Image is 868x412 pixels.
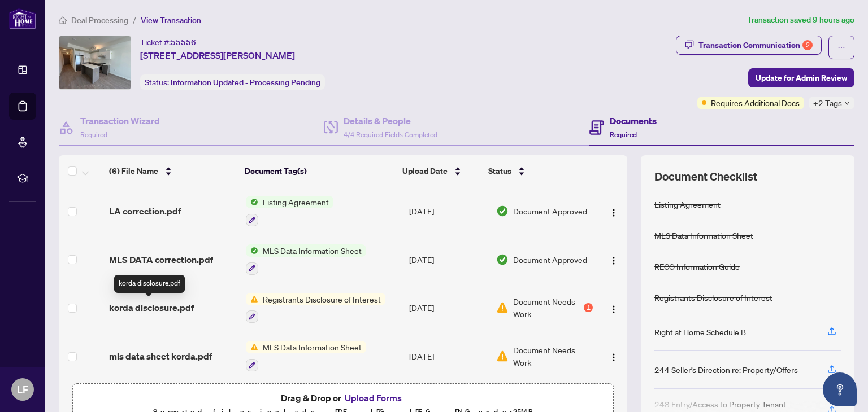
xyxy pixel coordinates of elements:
[344,130,437,139] span: 4/4 Required Fields Completed
[496,205,509,217] img: Document Status
[246,196,333,226] button: Status IconListing Agreement
[610,114,657,128] h4: Documents
[246,293,385,323] button: Status IconRegistrants Disclosure of Interest
[171,77,320,87] span: Information Updated - Processing Pending
[246,341,366,371] button: Status IconMLS Data Information Sheet
[405,187,492,235] td: [DATE]
[344,114,437,128] h4: Details & People
[654,291,772,304] div: Registrants Disclosure of Interest
[246,341,258,353] img: Status Icon
[844,100,850,106] span: down
[246,244,258,257] img: Status Icon
[609,256,618,265] img: Logo
[398,155,484,187] th: Upload Date
[9,8,36,29] img: logo
[605,202,623,220] button: Logo
[141,15,201,25] span: View Transaction
[584,303,593,312] div: 1
[258,341,366,353] span: MLS Data Information Sheet
[140,49,295,62] span: [STREET_ADDRESS][PERSON_NAME]
[402,165,448,177] span: Upload Date
[813,97,842,109] span: +2 Tags
[341,391,405,405] button: Upload Forms
[80,114,160,128] h4: Transaction Wizard
[513,253,587,266] span: Document Approved
[698,36,813,54] div: Transaction Communication
[405,332,492,380] td: [DATE]
[609,353,618,362] img: Logo
[654,198,721,211] div: Listing Agreement
[71,15,128,25] span: Deal Processing
[711,97,800,109] span: Requires Additional Docs
[133,14,136,27] li: /
[513,205,587,217] span: Document Approved
[756,69,847,87] span: Update for Admin Review
[240,155,398,187] th: Document Tag(s)
[114,275,185,293] div: korda disclosure.pdf
[654,229,753,242] div: MLS Data Information Sheet
[496,253,509,266] img: Document Status
[109,204,181,218] span: LA correction.pdf
[837,43,845,51] span: ellipsis
[109,165,158,177] span: (6) File Name
[109,301,194,314] span: korda disclosure.pdf
[484,155,588,187] th: Status
[605,347,623,365] button: Logo
[105,155,240,187] th: (6) File Name
[258,293,385,305] span: Registrants Disclosure of Interest
[676,36,822,55] button: Transaction Communication2
[80,130,107,139] span: Required
[747,14,854,27] article: Transaction saved 9 hours ago
[654,169,757,185] span: Document Checklist
[823,372,857,406] button: Open asap
[140,36,196,49] div: Ticket #:
[654,326,746,338] div: Right at Home Schedule B
[610,130,637,139] span: Required
[405,235,492,284] td: [DATE]
[605,251,623,269] button: Logo
[609,305,618,314] img: Logo
[802,40,813,50] div: 2
[246,196,258,208] img: Status Icon
[281,391,405,405] span: Drag & Drop or
[59,36,131,89] img: IMG-N12425228_1.jpg
[258,196,333,208] span: Listing Agreement
[488,165,511,177] span: Status
[246,244,366,275] button: Status IconMLS Data Information Sheet
[609,208,618,217] img: Logo
[654,260,740,273] div: RECO Information Guide
[605,299,623,317] button: Logo
[246,293,258,305] img: Status Icon
[109,253,213,266] span: MLS DATA correction.pdf
[748,68,854,87] button: Update for Admin Review
[59,16,67,24] span: home
[258,244,366,257] span: MLS Data Information Sheet
[513,344,593,369] span: Document Needs Work
[496,301,509,314] img: Document Status
[496,350,509,362] img: Document Status
[513,295,581,320] span: Document Needs Work
[171,37,196,47] span: 55556
[109,349,212,363] span: mls data sheet korda.pdf
[654,363,798,376] div: 244 Seller’s Direction re: Property/Offers
[17,382,28,397] span: LF
[140,74,325,90] div: Status:
[405,284,492,332] td: [DATE]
